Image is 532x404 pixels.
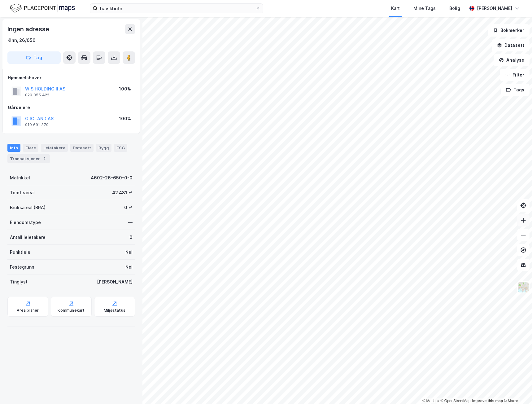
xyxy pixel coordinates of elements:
iframe: Chat Widget [501,374,532,404]
div: Eiere [23,144,38,152]
div: 0 [129,234,133,241]
div: Miljøstatus [104,308,125,313]
div: Transaksjoner [7,154,50,163]
div: Kontrollprogram for chat [501,374,532,404]
div: — [128,219,133,226]
div: 4602-26-650-0-0 [91,174,133,182]
div: 100% [119,85,131,93]
div: [PERSON_NAME] [477,5,512,12]
div: Nei [125,263,133,271]
div: Kinn, 26/650 [7,37,36,44]
div: Leietakere [41,144,68,152]
button: Tag [7,51,61,64]
div: Gårdeiere [8,104,135,111]
div: Bygg [96,144,111,152]
div: Eiendomstype [10,219,41,226]
button: Datasett [492,39,530,51]
div: Punktleie [10,248,30,256]
button: Filter [500,69,530,81]
button: Tags [501,84,530,96]
div: Mine Tags [413,5,436,12]
div: 2 [41,156,47,162]
div: 42 431 ㎡ [112,189,133,196]
div: 919 691 379 [25,122,49,127]
button: Bokmerker [488,24,530,37]
div: Arealplaner [17,308,39,313]
a: OpenStreetMap [441,399,471,403]
div: 829 055 422 [25,93,49,98]
div: 100% [119,115,131,122]
div: [PERSON_NAME] [97,278,133,286]
div: Festegrunn [10,263,34,271]
div: Kommunekart [58,308,85,313]
div: Datasett [70,144,94,152]
div: Matrikkel [10,174,30,182]
div: ESG [114,144,127,152]
input: Søk på adresse, matrikkel, gårdeiere, leietakere eller personer [98,4,255,13]
div: Info [7,144,20,152]
div: Tinglyst [10,278,28,286]
a: Mapbox [422,399,439,403]
div: 0 ㎡ [124,204,133,211]
div: Kart [391,5,400,12]
a: Improve this map [472,399,503,403]
div: Ingen adresse [7,24,50,34]
div: Bruksareal (BRA) [10,204,46,211]
button: Analyse [494,54,530,66]
div: Tomteareal [10,189,35,196]
div: Bolig [449,5,460,12]
div: Antall leietakere [10,234,46,241]
img: Z [517,281,529,293]
div: Hjemmelshaver [8,74,135,81]
img: logo.f888ab2527a4732fd821a326f86c7f29.svg [10,3,75,14]
div: Nei [125,248,133,256]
